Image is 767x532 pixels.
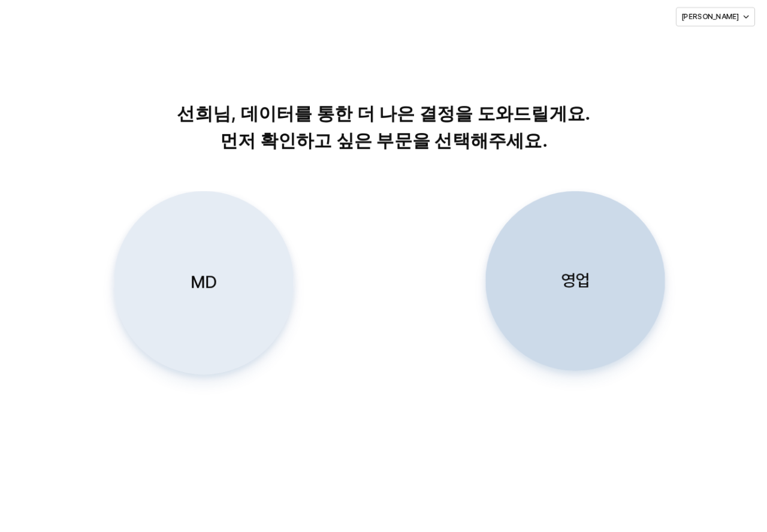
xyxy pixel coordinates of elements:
p: [PERSON_NAME] [681,12,739,22]
button: MD [114,191,294,374]
button: 영업 [485,191,665,371]
p: MD [191,271,217,294]
p: 선희님, 데이터를 통한 더 나은 결정을 도와드릴게요. 먼저 확인하고 싶은 부문을 선택해주세요. [78,100,690,154]
button: [PERSON_NAME] [676,7,755,26]
p: 영업 [561,270,590,292]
